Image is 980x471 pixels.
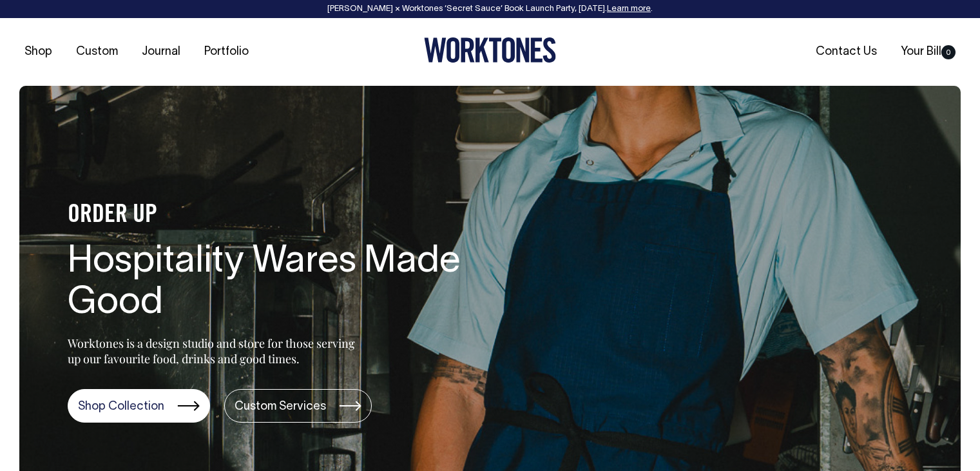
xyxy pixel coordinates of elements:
[199,41,254,63] a: Portfolio
[71,41,123,63] a: Custom
[68,242,480,325] h1: Hospitality Wares Made Good
[68,202,480,229] h4: ORDER UP
[68,389,210,423] a: Shop Collection
[13,5,967,14] div: [PERSON_NAME] × Worktones ‘Secret Sauce’ Book Launch Party, [DATE]. .
[607,5,651,13] a: Learn more
[896,41,961,63] a: Your Bill0
[68,336,361,366] p: Worktones is a design studio and store for those serving up our favourite food, drinks and good t...
[224,389,372,423] a: Custom Services
[811,41,882,63] a: Contact Us
[137,41,186,63] a: Journal
[19,41,57,63] a: Shop
[941,45,956,59] span: 0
